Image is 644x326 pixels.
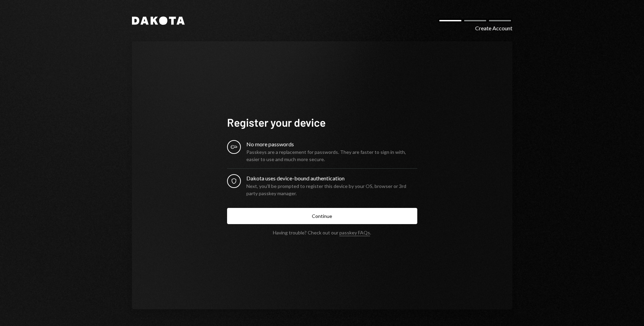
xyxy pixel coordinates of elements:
div: Next, you’ll be prompted to register this device by your OS, browser or 3rd party passkey manager. [246,182,417,197]
button: Continue [227,208,417,224]
div: Dakota uses device-bound authentication [246,174,417,182]
div: No more passwords [246,140,417,148]
a: passkey FAQs [339,230,370,236]
h1: Register your device [227,115,417,129]
div: Having trouble? Check out our . [273,230,371,235]
div: Create Account [475,24,512,32]
div: Passkeys are a replacement for passwords. They are faster to sign in with, easier to use and much... [246,148,417,163]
